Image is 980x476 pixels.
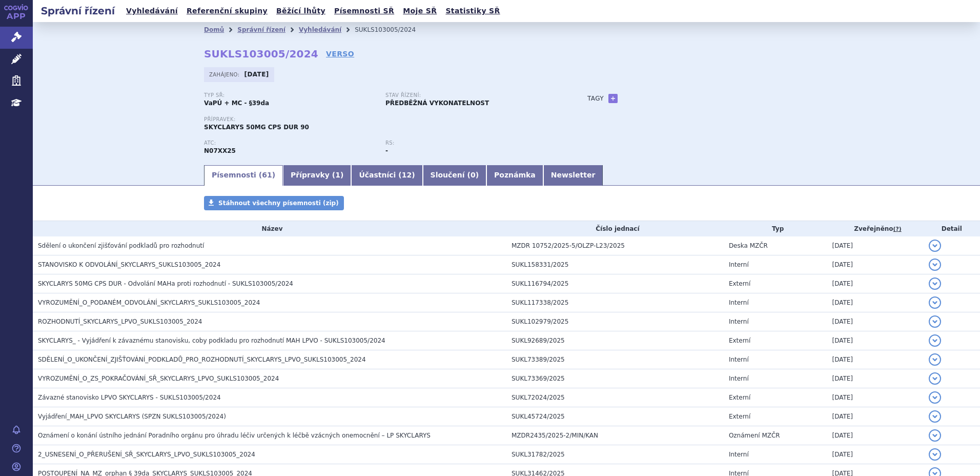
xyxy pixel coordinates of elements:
[929,240,941,252] button: detail
[204,48,318,60] strong: SUKLS103005/2024
[729,432,780,439] span: Oznámení MZČR
[123,4,181,18] a: Vyhledávání
[506,255,724,274] td: SUKL158331/2025
[506,293,724,312] td: SUKL117338/2025
[929,372,941,385] button: detail
[351,165,422,186] a: Účastníci (12)
[729,242,768,249] span: Deska MZČR
[331,4,397,18] a: Písemnosti SŘ
[33,221,506,236] th: Název
[827,312,923,331] td: [DATE]
[38,451,255,458] span: 2_USNESENÍ_O_PŘERUŠENÍ_SŘ_SKYCLARYS_LPVO_SUKLS103005_2024
[385,140,557,146] p: RS:
[335,171,340,179] span: 1
[218,200,339,207] span: Stáhnout všechny písemnosti (zip)
[506,350,724,369] td: SUKL73389/2025
[893,226,902,233] abbr: (?)
[38,356,366,363] span: SDĚLENÍ_O_UKONČENÍ_ZJIŠŤOVÁNÍ_PODKLADŮ_PRO_ROZHODNUTÍ_SKYCLARYS_LPVO_SUKLS103005_2024
[209,70,241,78] span: Zahájeno:
[385,92,557,98] p: Stav řízení:
[204,124,309,131] span: SKYCLARYS 50MG CPS DUR 90
[326,49,354,59] a: VERSO
[204,26,224,33] a: Domů
[38,280,293,287] span: SKYCLARYS 50MG CPS DUR - Odvolání MAHa proti rozhodnutí - SUKLS103005/2024
[608,94,618,103] a: +
[262,171,272,179] span: 61
[827,255,923,274] td: [DATE]
[827,293,923,312] td: [DATE]
[38,242,204,249] span: Sdělení o ukončení zjišťování podkladů pro rozhodnutí
[929,259,941,271] button: detail
[38,261,220,268] span: STANOVISKO K ODVOLÁNÍ_SKYCLARYS_SUKLS103005_2024
[587,92,604,105] h3: Tagy
[827,236,923,255] td: [DATE]
[929,296,941,309] button: detail
[506,221,724,236] th: Číslo jednací
[827,274,923,293] td: [DATE]
[506,426,724,445] td: MZDR2435/2025-2/MIN/KAN
[729,451,749,458] span: Interní
[402,171,412,179] span: 12
[729,261,749,268] span: Interní
[506,388,724,407] td: SUKL72024/2025
[929,448,941,461] button: detail
[486,165,543,186] a: Poznámka
[204,92,375,98] p: Typ SŘ:
[183,4,271,18] a: Referenční skupiny
[929,353,941,366] button: detail
[827,369,923,388] td: [DATE]
[729,318,749,325] span: Interní
[204,140,375,146] p: ATC:
[929,277,941,290] button: detail
[929,410,941,423] button: detail
[929,334,941,347] button: detail
[729,394,750,401] span: Externí
[543,165,603,186] a: Newsletter
[442,4,503,18] a: Statistiky SŘ
[729,299,749,306] span: Interní
[506,445,724,464] td: SUKL31782/2025
[299,26,341,33] a: Vyhledávání
[729,413,750,420] span: Externí
[38,318,202,325] span: ROZHODNUTÍ_SKYCLARYS_LPVO_SUKLS103005_2024
[929,429,941,442] button: detail
[827,388,923,407] td: [DATE]
[33,4,123,18] h2: Správní řízení
[506,407,724,426] td: SUKL45724/2025
[204,196,344,210] a: Stáhnout všechny písemnosti (zip)
[729,280,750,287] span: Externí
[385,147,388,154] strong: -
[729,375,749,382] span: Interní
[38,413,226,420] span: Vyjádření_MAH_LPVO SKYCLARYS (SPZN SUKLS103005/2024)
[929,315,941,328] button: detail
[827,350,923,369] td: [DATE]
[400,4,440,18] a: Moje SŘ
[506,312,724,331] td: SUKL102979/2025
[827,445,923,464] td: [DATE]
[204,147,236,154] strong: OMAVELOXOLON
[506,369,724,388] td: SUKL73369/2025
[929,391,941,404] button: detail
[283,165,351,186] a: Přípravky (1)
[827,407,923,426] td: [DATE]
[827,426,923,445] td: [DATE]
[38,375,279,382] span: VYROZUMĚNÍ_O_ZS_POKRAČOVÁNÍ_SŘ_SKYCLARYS_LPVO_SUKLS103005_2024
[38,432,431,439] span: Oznámení o konání ústního jednání Poradního orgánu pro úhradu léčiv určených k léčbě vzácných one...
[38,337,385,344] span: SKYCLARYS_ - Vyjádření k závaznému stanovisku, coby podkladu pro rozhodnutí MAH LPVO - SUKLS10300...
[38,299,260,306] span: VYROZUMĚNÍ_O_PODANÉM_ODVOLÁNÍ_SKYCLARYS_SUKLS103005_2024
[506,274,724,293] td: SUKL116794/2025
[827,221,923,236] th: Zveřejněno
[38,394,221,401] span: Závazné stanovisko LPVO SKYCLARYS - SUKLS103005/2024
[506,236,724,255] td: MZDR 10752/2025-5/OLZP-L23/2025
[724,221,827,236] th: Typ
[729,337,750,344] span: Externí
[273,4,329,18] a: Běžící lhůty
[471,171,476,179] span: 0
[924,221,980,236] th: Detail
[506,331,724,350] td: SUKL92689/2025
[244,71,269,78] strong: [DATE]
[204,165,283,186] a: Písemnosti (61)
[827,331,923,350] td: [DATE]
[729,356,749,363] span: Interní
[385,100,489,107] strong: PŘEDBĚŽNÁ VYKONATELNOST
